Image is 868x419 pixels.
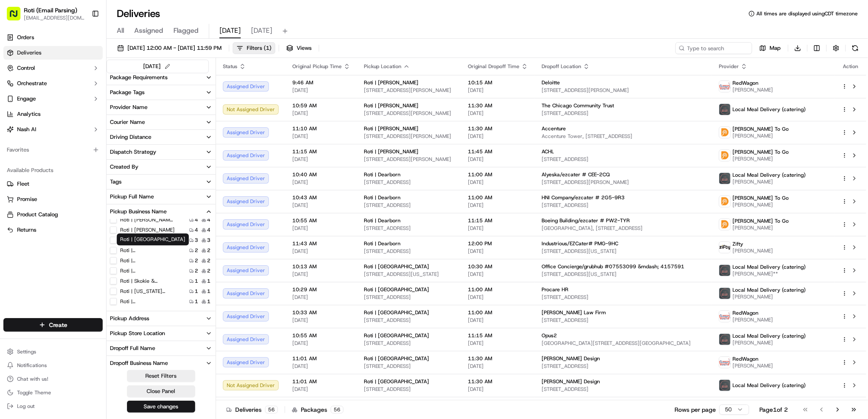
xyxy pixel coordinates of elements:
span: [PERSON_NAME] [732,362,773,369]
button: Dropoff Business Name [107,356,216,370]
span: The Chicago Community Trust [542,102,614,109]
span: Notifications [17,362,47,369]
span: [STREET_ADDRESS] [364,202,454,209]
span: 10:33 AM [292,309,350,316]
span: [DATE] [292,156,350,163]
span: 2 [195,247,198,254]
div: Tags [110,178,121,186]
button: Package Requirements [107,70,216,85]
span: [PERSON_NAME] To Go [732,126,789,132]
span: [STREET_ADDRESS] [542,294,705,301]
button: Pickup Full Name [107,189,216,204]
span: Roti | Dearborn [364,194,401,201]
span: 11:01 AM [292,355,350,362]
div: Provider Name [110,103,147,111]
span: [STREET_ADDRESS] [364,248,454,255]
div: Courier Name [110,118,145,126]
span: 11:00 AM [468,309,528,316]
span: 2 [207,267,211,274]
span: Returns [17,226,36,234]
span: [PERSON_NAME] [732,316,773,323]
div: Dropoff Full Name [110,344,155,352]
div: Package Tags [110,89,144,96]
span: Analytics [17,110,40,118]
span: [PERSON_NAME] [732,247,773,254]
span: Local Meal Delivery (catering) [732,264,806,270]
span: Filters [247,44,271,52]
span: 11:15 AM [468,217,528,224]
button: Engage [3,92,103,106]
a: Product Catalog [7,211,99,218]
span: [DATE] [292,317,350,324]
span: [PERSON_NAME]** [732,270,806,277]
span: All times are displayed using CDT timezone [756,10,858,17]
span: 2 [207,257,211,264]
button: Created By [107,160,216,174]
span: [DATE] [468,133,528,140]
button: Tags [107,175,216,189]
label: Roti | [PERSON_NAME] [120,227,175,233]
img: lmd_logo.png [719,265,730,276]
span: [DATE] [468,110,528,117]
input: Got a question? Start typing here... [22,55,153,64]
span: RedWagon [732,356,758,362]
a: 💻API Documentation [69,120,140,135]
span: Flagged [173,26,199,36]
div: Packages [292,405,343,414]
span: Roti | Dearborn [364,217,401,224]
div: Pickup Address [110,315,149,322]
button: Refresh [849,42,861,54]
div: Dropoff Business Name [110,359,168,367]
span: 11:00 AM [468,286,528,293]
img: ddtg_logo_v2.png [719,196,730,207]
label: Roti | [US_STATE][GEOGRAPHIC_DATA] [120,288,175,295]
h1: Deliveries [117,7,160,20]
button: Create [3,318,103,332]
span: Roti | [GEOGRAPHIC_DATA] [364,286,429,293]
span: Roti (Email Parsing) [24,6,77,14]
span: 2 [195,267,198,274]
img: time_to_eat_nevada_logo [719,311,730,322]
div: Deliveries [226,405,278,414]
span: [PERSON_NAME] [732,155,789,162]
img: ddtg_logo_v2.png [719,150,730,161]
span: 1 [207,278,211,284]
span: [STREET_ADDRESS][PERSON_NAME] [364,133,454,140]
div: We're available if you need us! [29,90,108,97]
a: Promise [7,195,99,203]
span: Original Dropoff Time [468,63,519,70]
button: Pickup Business Name [107,204,216,219]
span: [STREET_ADDRESS][US_STATE] [364,271,454,278]
span: 1 [195,298,198,305]
button: Toggle Theme [3,387,103,399]
span: 10:13 AM [292,263,350,270]
span: [DATE] [292,225,350,232]
div: 📗 [9,124,15,131]
span: [STREET_ADDRESS] [542,156,705,163]
button: Pickup Store Location [107,326,216,341]
span: [PERSON_NAME] Design [542,355,600,362]
span: Provider [719,63,739,70]
span: Accenture [542,125,566,132]
span: Pylon [85,144,103,151]
span: Roti | [GEOGRAPHIC_DATA] [364,355,429,362]
button: [EMAIL_ADDRESS][DOMAIN_NAME] [24,14,85,21]
span: [STREET_ADDRESS][PERSON_NAME] [364,156,454,163]
span: [DATE] [292,340,350,347]
span: Roti | [GEOGRAPHIC_DATA] [364,378,429,385]
img: Nash [9,9,26,26]
button: Notifications [3,359,103,371]
div: Dispatch Strategy [110,148,156,156]
span: [DATE] [292,363,350,370]
span: Status [223,63,237,70]
span: ( 1 ) [264,44,271,52]
button: [DATE] 12:00 AM - [DATE] 11:59 PM [113,42,225,54]
span: [PERSON_NAME] To Go [732,195,789,201]
span: Deloitte [542,79,560,86]
div: Page 1 of 2 [759,405,788,414]
button: Log out [3,400,103,412]
span: [PERSON_NAME] [732,201,789,208]
button: Reset Filters [127,370,195,382]
span: Roti | [GEOGRAPHIC_DATA] [364,309,429,316]
span: Engage [17,95,36,103]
